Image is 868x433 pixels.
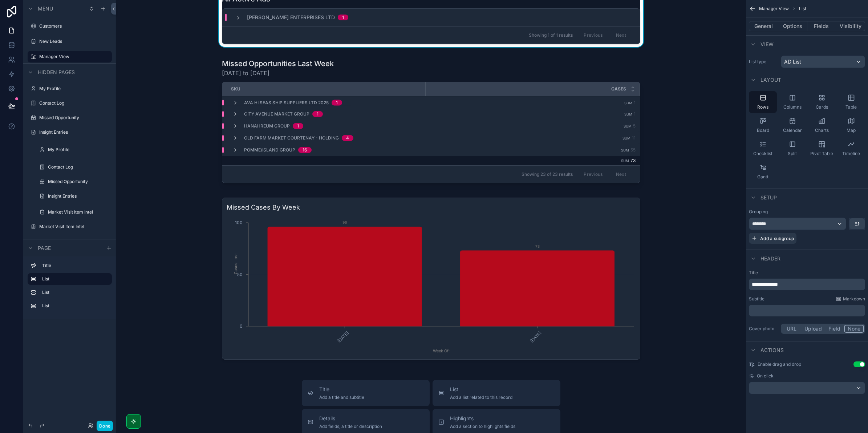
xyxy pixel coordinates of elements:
button: Map [837,114,865,136]
span: Title [319,386,364,393]
button: Table [837,91,865,113]
span: 73 [630,158,636,163]
span: Add a list related to this record [450,394,512,400]
span: Pomme/Island Group [244,147,295,153]
span: Columns [783,104,802,110]
span: Cards [816,104,828,110]
button: Checklist [749,138,777,159]
label: Insight Entries [48,193,108,199]
label: New Leads [39,39,108,44]
label: Market Visit Item Intel [48,209,108,215]
span: 1 [634,111,636,117]
span: AD List [784,58,801,65]
label: Insight Entries [39,129,108,135]
button: Calendar [778,114,806,136]
label: List [42,290,106,295]
button: Fields [807,21,836,31]
label: Title [42,263,106,268]
span: Showing 23 of 23 results [522,171,573,177]
span: Add a subgroup [760,236,794,241]
label: Grouping [749,209,768,215]
button: Gantt [749,161,777,183]
label: List type [749,59,778,65]
label: Missed Opportunity [39,115,108,121]
div: 1 [297,123,299,129]
span: Gantt [757,174,768,180]
div: 16 [303,147,307,153]
span: Board [757,128,769,133]
span: 1 [634,100,636,105]
span: Map [847,128,856,133]
label: Contact Log [39,100,108,106]
label: Market Visit Item Intel [39,224,108,230]
span: Charts [815,128,829,133]
div: 1 [317,111,319,117]
span: Manager View [759,6,789,12]
span: Actions [760,347,784,354]
span: 11 [632,135,636,141]
div: scrollable content [749,305,865,316]
small: Sum [624,101,632,105]
button: TitleAdd a title and subtitle [302,380,430,406]
label: Subtitle [749,296,764,302]
small: Sum [624,112,632,116]
button: Columns [778,91,806,113]
small: Sum [621,159,629,163]
span: Split [788,151,797,157]
span: Highlights [450,415,515,422]
div: scrollable content [23,256,116,319]
span: Details [319,415,382,422]
span: 5 [633,123,636,129]
small: Sum [621,148,629,152]
label: List [42,303,106,309]
span: Showing 1 of 1 results [529,32,573,38]
span: Rows [757,104,768,110]
label: Customers [39,23,108,29]
button: Timeline [837,138,865,159]
span: [PERSON_NAME] Enterprises Ltd [247,14,335,21]
button: Rows [749,91,777,113]
label: Manager View [39,54,108,60]
label: My Profile [48,147,108,153]
button: URL [782,325,801,333]
span: Header [760,255,780,262]
span: City Avenue Market Group [244,111,309,117]
label: List [42,276,106,282]
label: Missed Opportunity [48,179,108,185]
span: Old Farm Market Courtenay - Holding [244,135,339,141]
button: Split [778,138,806,159]
a: My Profile [39,86,108,92]
div: 1 [336,100,338,106]
span: Cases [611,86,626,92]
span: Table [845,104,857,110]
small: Sum [624,124,632,128]
div: scrollable content [749,279,865,290]
span: Add a title and subtitle [319,394,364,400]
span: View [760,41,774,48]
span: Ava Hi Seas Ship Suppliers Ltd 2025 [244,100,329,106]
button: Upload [801,325,825,333]
span: Menu [38,5,53,12]
button: Field [825,325,844,333]
span: List [799,6,806,12]
span: Page [38,244,51,252]
button: Charts [808,114,836,136]
span: On click [757,373,774,379]
span: 55 [630,147,636,153]
span: Add a section to highlights fields [450,424,515,429]
small: Sum [622,136,630,140]
button: Visibility [836,21,865,31]
span: Checklist [753,151,772,157]
span: Enable drag and drop [758,361,801,367]
span: Calendar [783,128,802,133]
span: Setup [760,194,777,201]
span: Timeline [842,151,860,157]
button: Board [749,114,777,136]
